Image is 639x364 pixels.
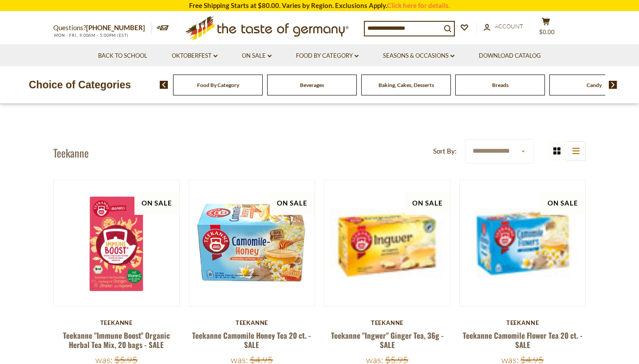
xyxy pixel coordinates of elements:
a: Teekanne "Ingwer" Ginger Tea, 36g - SALE [331,330,444,350]
span: Account [495,23,523,30]
div: Teekanne [189,319,315,326]
label: Sort By: [433,146,457,157]
a: Baking, Cakes, Desserts [379,82,434,88]
div: Teekanne [324,319,450,326]
a: Breads [492,82,509,88]
a: Account [484,22,523,32]
a: [PHONE_NUMBER] [86,24,145,32]
a: Click here for details. [387,1,450,9]
a: Food By Category [296,51,359,61]
span: MON - FRI, 9:00AM - 5:00PM (EST) [53,33,129,38]
img: next arrow [609,81,617,89]
span: $0.00 [539,28,555,36]
a: Teekanne Camomile Flower Tea 20 ct. - SALE [463,330,583,350]
h1: Teekanne [53,146,89,159]
img: Teekanne Camomille Flower Tea [460,180,585,306]
a: Teekanne Camomile Honey Tea 20 ct. - SALE [192,330,311,350]
a: Seasons & Occasions [383,51,454,61]
button: $0.00 [532,17,559,40]
img: Teekanne Camomile Honey Tea 20 ct. - SALE [189,180,315,306]
a: Beverages [300,82,324,88]
a: Back to School [98,51,147,61]
img: Teekanne Immune Boost [54,180,179,306]
a: Oktoberfest [172,51,217,61]
a: Download Catalog [479,51,541,61]
div: Teekanne [459,319,586,326]
a: On Sale [242,51,272,61]
a: Candy [587,82,602,88]
a: Teekanne "Immune Boost" Organic Herbal Tea Mix, 20 bags - SALE [63,330,170,350]
a: Food By Category [197,82,239,88]
div: Teekanne [53,319,180,326]
img: Teekanne Ingwer [324,180,450,306]
p: Questions? [53,22,152,34]
img: previous arrow [160,81,168,89]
